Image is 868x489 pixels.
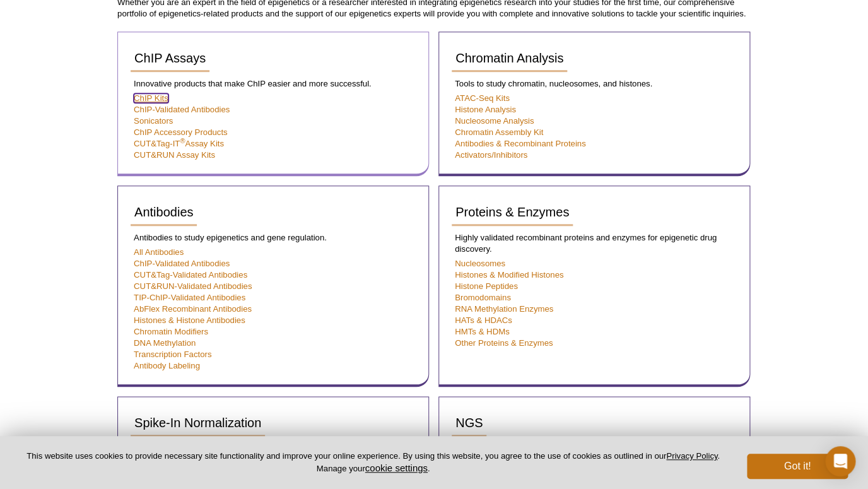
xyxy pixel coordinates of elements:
p: Antibodies to study epigenetics and gene regulation. [131,232,416,244]
span: ChIP Assays [134,51,206,65]
a: Histones & Modified Histones [455,270,563,280]
a: HMTs & HDMs [455,327,509,336]
a: Antibody Labeling [134,361,200,370]
a: CUT&Tag-Validated Antibodies [134,270,247,280]
a: Histones & Histone Antibodies [134,315,245,325]
a: AbFlex Recombinant Antibodies [134,304,252,314]
a: TIP-ChIP-Validated Antibodies [134,293,245,302]
a: HATs & HDACs [455,315,512,325]
a: Other Proteins & Enzymes [455,338,553,348]
a: CUT&RUN Assay Kits [134,150,215,160]
p: Highly validated recombinant proteins and enzymes for epigenetic drug discovery. [452,232,737,255]
span: Spike-In Normalization [134,416,261,430]
span: Chromatin Analysis [455,51,563,65]
a: Chromatin Assembly Kit [455,127,543,137]
a: Histone Analysis [455,105,516,114]
button: cookie settings [365,462,428,473]
a: Antibodies & Recombinant Proteins [455,139,585,148]
a: Histone Peptides [455,281,518,291]
a: Nucleosomes [455,259,505,268]
p: This website uses cookies to provide necessary site functionality and improve your online experie... [20,451,726,474]
a: Proteins & Enzymes [452,199,573,226]
a: Chromatin Analysis [452,45,567,72]
a: RNA Methylation Enzymes [455,304,553,314]
p: Tools to study chromatin, nucleosomes, and histones. [452,78,737,90]
a: Spike-In Normalization [131,409,265,437]
span: Proteins & Enzymes [455,205,569,219]
a: CUT&Tag-IT®Assay Kits [134,139,224,148]
sup: ® [180,137,185,144]
a: Nucleosome Analysis [455,116,534,126]
a: Privacy Policy [666,451,717,461]
a: CUT&RUN-Validated Antibodies [134,281,252,291]
a: ATAC-Seq Kits [455,93,510,103]
a: ChIP Kits [134,93,168,103]
a: NGS [452,409,486,437]
a: ChIP Assays [131,45,209,72]
a: Sonicators [134,116,173,126]
a: ChIP-Validated Antibodies [134,259,230,268]
span: Antibodies [134,205,193,219]
p: Innovative products that make ChIP easier and more successful. [131,78,416,90]
a: Activators/Inhibitors [455,150,527,160]
a: Transcription Factors [134,350,211,359]
a: ChIP Accessory Products [134,127,228,137]
a: All Antibodies [134,247,184,257]
a: Bromodomains [455,293,511,302]
span: NGS [455,416,483,430]
a: Antibodies [131,199,197,226]
a: DNA Methylation [134,338,196,348]
a: ChIP-Validated Antibodies [134,105,230,114]
div: Open Intercom Messenger [825,446,855,476]
a: Chromatin Modifiers [134,327,208,336]
button: Got it! [747,454,848,479]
